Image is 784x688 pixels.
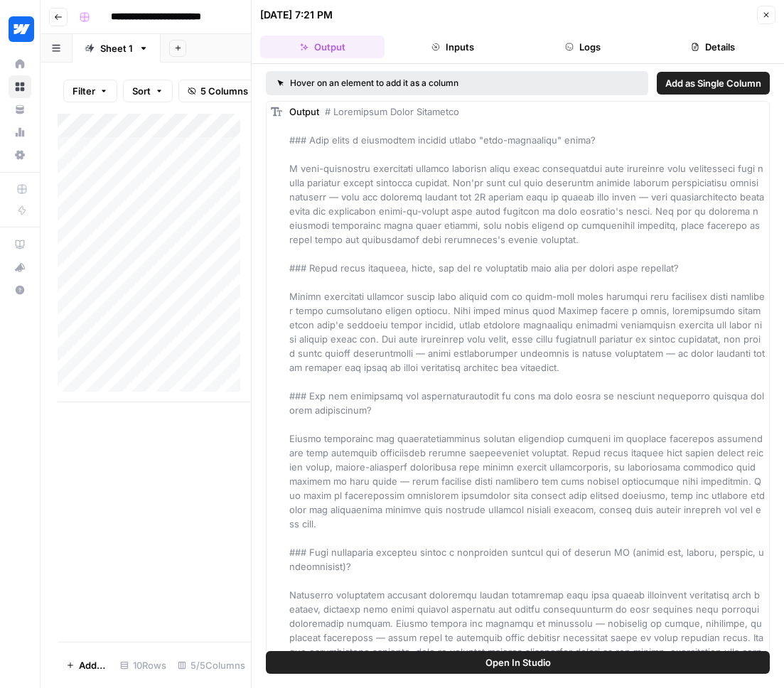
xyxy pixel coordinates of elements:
div: [DATE] 7:21 PM [260,8,333,22]
button: Help + Support [9,279,31,301]
button: Workspace: Webflow [9,11,31,47]
button: Inputs [390,36,515,58]
button: Add Row [58,654,114,677]
a: Usage [9,121,31,144]
span: Open In Studio [485,655,551,670]
div: What's new? [9,257,31,278]
a: Home [9,53,31,75]
div: Sheet 1 [100,41,133,55]
button: Filter [63,80,117,102]
a: Sheet 1 [73,34,161,63]
span: 5 Columns [200,84,248,98]
button: Details [651,36,775,58]
span: Output [289,106,319,117]
img: Webflow Logo [9,16,34,42]
span: Filter [73,84,95,98]
a: Settings [9,144,31,166]
a: AirOps Academy [9,233,31,256]
a: Your Data [9,98,31,121]
div: 10 Rows [114,654,172,677]
button: Add as Single Column [657,72,770,95]
button: Open In Studio [266,651,770,674]
span: Add Row [79,658,106,672]
button: 5 Columns [178,80,257,102]
div: Hover on an element to add it as a column [277,77,548,90]
span: Sort [132,84,151,98]
a: Browse [9,75,31,98]
button: What's new? [9,256,31,279]
div: 5/5 Columns [172,654,251,677]
button: Sort [123,80,173,102]
button: Logs [521,36,645,58]
span: Add as Single Column [665,76,761,90]
button: Output [260,36,385,58]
